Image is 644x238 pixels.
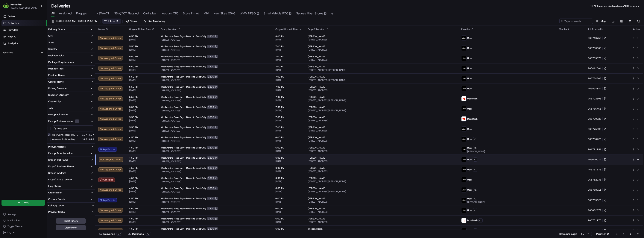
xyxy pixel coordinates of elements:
[588,148,601,151] span: 261722951
[588,168,601,171] span: 265751635
[588,47,601,50] span: 265750065
[275,89,302,92] span: [DATE]
[162,11,178,16] span: Auburn CFC
[240,11,256,16] span: WaW NFSO
[636,19,641,24] button: Refresh
[207,75,218,78] div: 1800
[47,209,95,215] button: Provider Status
[588,178,606,181] button: 265752036
[461,147,466,152] img: uber-new-logo.jpeg
[108,19,119,23] span: Filters
[8,35,16,38] span: Nash AI
[275,106,302,109] span: 7:00 PM
[588,117,601,120] span: 265770826
[308,116,326,119] span: [PERSON_NAME]
[308,58,455,61] span: [STREET_ADDRESS]
[588,138,601,141] span: 265756422
[161,109,269,112] span: [STREET_ADDRESS]
[588,87,601,90] span: 265598387
[8,42,18,45] span: Analytics
[1,50,45,56] div: Favorites
[10,3,22,6] button: HomeRun
[47,111,95,118] button: Pickup Full Name
[48,28,65,31] div: Delivery Status
[143,11,157,16] span: Caringbah
[207,45,218,48] div: 1800
[467,97,478,100] span: DoorDash
[129,28,151,31] span: Original Pickup Time
[308,136,326,139] span: [PERSON_NAME]
[48,106,53,110] div: Tags
[47,163,95,170] button: Dropoff Business Name
[588,219,601,222] span: 265751973
[47,190,95,196] button: Organization
[48,93,69,97] div: Dispatch Strategy
[47,66,95,72] button: Package Tags
[129,55,155,58] span: 5:50 PM
[467,117,478,120] span: DoorDash
[129,119,155,122] span: [DATE]
[51,11,54,16] span: All
[47,33,95,39] button: City
[161,116,206,119] span: Woolworths Rose Bay - Direct to Boot Only
[161,59,269,62] span: [STREET_ADDRESS]
[461,106,466,111] img: uber-new-logo.jpeg
[461,157,466,162] img: uber-new-logo.jpeg
[7,213,16,216] span: Settings
[96,11,109,16] span: NSW/ACT
[308,35,326,38] span: [PERSON_NAME]
[588,158,601,161] span: 265670077
[588,97,606,100] button: 265702305
[207,65,218,68] div: 1800
[588,128,601,131] span: 265775098
[47,92,95,98] button: Dispatch Strategy
[48,41,54,44] div: State
[47,59,95,65] button: Package Requirements
[308,89,455,92] span: [STREET_ADDRESS]
[161,136,206,139] span: Woolworths Rose Bay - Direct to Boot Only
[275,28,298,31] span: Original Dropoff Time
[47,183,95,189] button: Flag Status
[114,11,139,16] span: NSW/ACT Flagged
[48,119,79,123] div: Pickup Business Name
[467,37,472,40] span: Uber
[10,6,37,9] button: [EMAIL_ADDRESS][DOMAIN_NAME]
[52,125,94,131] input: Pickup Business Name
[98,178,115,182] div: Canceled
[308,69,455,72] span: [STREET_ADDRESS][PERSON_NAME]
[142,19,167,24] button: Live Monitoring
[588,77,606,80] button: 265774766
[588,199,606,202] button: 265709226
[129,85,155,88] span: 5:50 PM
[129,58,155,61] span: [DATE]
[48,60,74,64] div: Package Requirements
[1,27,47,33] a: Providers
[308,109,455,112] span: [STREET_ADDRESS][PERSON_NAME]
[275,48,302,51] span: [DATE]
[308,126,326,129] span: [PERSON_NAME]
[102,19,121,24] button: Filters(1)
[51,3,70,9] h1: Deliveries
[588,158,606,161] button: 265670077
[183,11,199,16] span: Store I'm At
[47,204,65,207] div: Delivery Type
[48,184,61,188] div: Flag Status
[461,127,466,131] img: uber-new-logo.jpeg
[47,170,95,176] button: Dropoff Address
[588,128,606,131] button: 265775098
[461,167,466,172] img: uber-new-logo.jpeg
[588,37,601,40] span: 265746756
[308,106,326,109] span: [PERSON_NAME]
[588,138,606,141] button: 265756422
[588,67,606,70] button: 265412304
[129,48,155,51] span: [DATE]
[467,67,472,70] span: Uber
[308,119,455,122] span: [STREET_ADDRESS]
[48,47,57,51] div: Country
[473,228,477,233] button: +1
[91,133,94,136] span: 77
[47,105,95,111] button: Tags
[308,45,326,48] span: [PERSON_NAME]
[588,77,601,80] span: 265774766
